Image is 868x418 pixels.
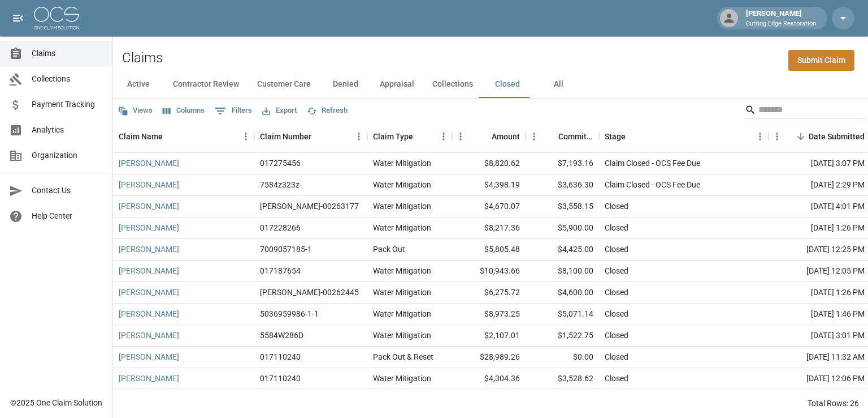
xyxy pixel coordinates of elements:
[32,150,103,161] span: Organization
[526,239,599,261] div: $4,425.00
[119,121,163,152] div: Claim Name
[32,99,103,110] span: Payment Tracking
[115,102,155,120] button: Views
[533,71,584,98] button: All
[260,330,303,341] div: 5584W286D
[119,373,179,384] a: [PERSON_NAME]
[122,50,163,66] h2: Claims
[542,129,558,144] button: Sort
[260,157,301,169] div: 017275456
[605,244,628,255] div: Closed
[367,121,452,152] div: Claim Type
[119,265,179,276] a: [PERSON_NAME]
[741,8,821,28] div: [PERSON_NAME]
[260,121,311,152] div: Claim Number
[237,128,254,145] button: Menu
[605,222,628,233] div: Closed
[350,128,367,145] button: Menu
[260,201,359,212] div: CAHO-00263177
[373,222,431,233] div: Water Mitigation
[119,351,179,362] a: [PERSON_NAME]
[605,157,700,169] div: Claim Closed - OCS Fee Due
[119,287,179,298] a: [PERSON_NAME]
[526,121,599,152] div: Committed Amount
[808,398,859,409] div: Total Rows: 26
[260,373,301,384] div: 017110240
[526,325,599,347] div: $1,522.75
[254,121,367,152] div: Claim Number
[32,124,103,136] span: Analytics
[311,129,327,144] button: Sort
[558,121,593,152] div: Committed Amount
[605,351,628,362] div: Closed
[373,308,431,319] div: Water Mitigation
[752,128,769,145] button: Menu
[260,179,300,190] div: 7584z323z
[113,71,164,98] button: Active
[320,71,371,98] button: Denied
[113,121,254,152] div: Claim Name
[260,244,312,255] div: 7009057185-1
[526,196,599,217] div: $3,558.15
[526,174,599,196] div: $3,636.30
[119,157,179,169] a: [PERSON_NAME]
[435,128,452,145] button: Menu
[452,304,526,325] div: $8,973.25
[260,287,359,298] div: CAHO-00262445
[304,102,350,120] button: Refresh
[746,19,816,29] p: Cutting Edge Restoration
[160,102,207,120] button: Select columns
[452,196,526,217] div: $4,670.07
[164,71,248,98] button: Contractor Review
[373,373,431,384] div: Water Mitigation
[769,128,785,145] button: Menu
[452,153,526,174] div: $8,820.62
[452,347,526,368] div: $28,989.26
[373,121,413,152] div: Claim Type
[605,179,700,190] div: Claim Closed - OCS Fee Due
[119,244,179,255] a: [PERSON_NAME]
[260,265,301,276] div: 017187654
[32,185,103,197] span: Contact Us
[526,347,599,368] div: $0.00
[526,261,599,282] div: $8,100.00
[452,217,526,239] div: $8,217.36
[793,129,809,144] button: Sort
[163,129,179,144] button: Sort
[413,129,429,144] button: Sort
[605,330,628,341] div: Closed
[373,244,405,255] div: Pack Out
[248,71,320,98] button: Customer Care
[423,71,482,98] button: Collections
[526,217,599,239] div: $5,900.00
[452,261,526,282] div: $10,943.66
[482,71,533,98] button: Closed
[452,121,526,152] div: Amount
[373,265,431,276] div: Water Mitigation
[526,128,542,145] button: Menu
[259,102,300,120] button: Export
[452,174,526,196] div: $4,398.19
[373,351,433,362] div: Pack Out & Reset
[526,368,599,390] div: $3,528.62
[452,282,526,304] div: $6,275.72
[260,308,319,319] div: 5036959986-1-1
[605,287,628,298] div: Closed
[119,330,179,341] a: [PERSON_NAME]
[605,373,628,384] div: Closed
[32,210,103,222] span: Help Center
[526,304,599,325] div: $5,071.14
[526,282,599,304] div: $4,600.00
[476,129,492,144] button: Sort
[373,201,431,212] div: Water Mitigation
[113,71,868,98] div: dynamic tabs
[745,101,866,121] div: Search
[809,121,865,152] div: Date Submitted
[32,73,103,85] span: Collections
[605,308,628,319] div: Closed
[260,351,301,362] div: 017110240
[119,179,179,190] a: [PERSON_NAME]
[452,325,526,347] div: $2,107.01
[119,308,179,319] a: [PERSON_NAME]
[260,222,301,233] div: 017228266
